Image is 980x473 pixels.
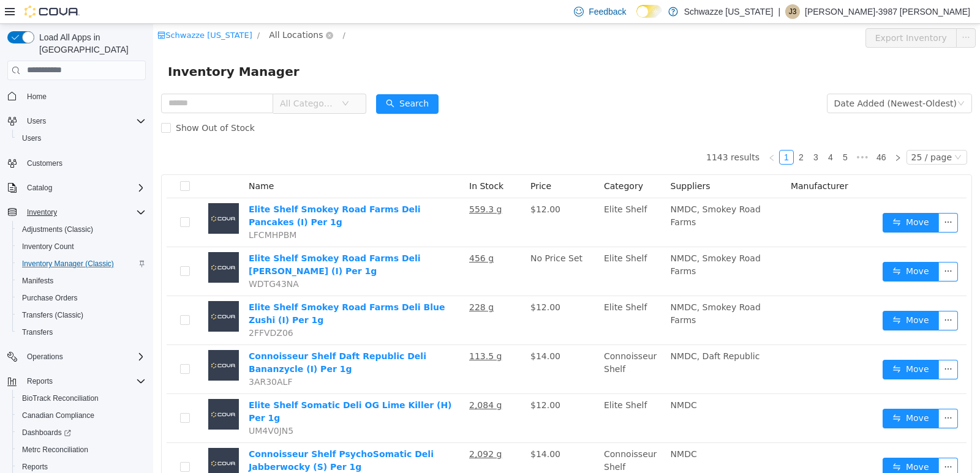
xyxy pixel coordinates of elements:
[22,428,71,438] span: Dashboards
[316,229,341,239] u: 456 g
[451,157,490,167] span: Category
[778,4,780,19] p: |
[22,242,74,251] span: Inventory Count
[446,272,513,321] td: Elite Shelf
[22,293,78,303] span: Purchase Orders
[446,223,513,272] td: Elite Shelf
[316,376,349,386] u: 2,084 g
[17,442,93,457] a: Metrc Reconciliation
[17,425,146,440] span: Dashboards
[96,304,140,314] span: 2FFVDZ06
[96,229,268,252] a: Elite Shelf Smokey Road Farms Deli [PERSON_NAME] (I) Per 1g
[22,89,146,104] span: Home
[729,434,786,453] button: icon: swapMove
[729,385,786,404] button: icon: swapMove
[2,113,151,130] button: Users
[34,31,146,56] span: Load All Apps in [GEOGRAPHIC_DATA]
[127,73,183,86] span: All Categories
[17,239,146,254] span: Inventory Count
[804,76,812,84] i: icon: down
[641,127,655,140] a: 2
[518,181,608,203] span: NMDC, Smokey Road Farms
[12,390,151,407] button: BioTrack Reconciliation
[22,114,51,128] button: Users
[96,206,143,216] span: LFCMHPBM
[589,6,626,18] span: Feedback
[2,348,151,365] button: Operations
[17,131,146,146] span: Users
[27,207,57,217] span: Inventory
[377,181,407,190] span: $12.00
[22,462,48,472] span: Reports
[803,4,823,24] button: icon: ellipsis
[729,336,786,356] button: icon: swapMove
[699,126,719,141] span: •••
[22,89,51,104] a: Home
[785,287,805,307] button: icon: ellipsis
[377,376,407,386] span: $12.00
[223,70,285,90] button: icon: searchSearch
[758,127,799,140] div: 25 / page
[55,326,86,357] img: Connoisseur Shelf Daft Republic Deli Bananzycle (I) Per 1g placeholder
[12,407,151,424] button: Canadian Compliance
[712,4,804,24] button: Export Inventory
[17,291,146,305] span: Purchase Orders
[719,126,737,141] li: 46
[55,375,86,406] img: Elite Shelf Somatic Deli OG Lime Killer (H) Per 1g placeholder
[22,276,53,286] span: Manifests
[377,327,407,337] span: $14.00
[638,157,695,167] span: Manufacturer
[17,408,146,423] span: Canadian Compliance
[55,424,86,455] img: Connoisseur Shelf PsychoSomatic Deli Jabberwocky (S) Per 1g placeholder
[22,259,114,269] span: Inventory Manager (Classic)
[446,419,513,468] td: Connoisseur Shelf
[12,289,151,307] button: Purchase Orders
[22,327,53,337] span: Transfers
[17,442,146,457] span: Metrc Reconciliation
[685,127,699,140] a: 5
[22,411,94,420] span: Canadian Compliance
[22,156,67,171] a: Customers
[12,238,151,255] button: Inventory Count
[12,221,151,238] button: Adjustments (Classic)
[96,327,273,350] a: Connoisseur Shelf Daft Republic Deli Bananzycle (I) Per 1g
[17,274,58,288] a: Manifests
[27,376,53,386] span: Reports
[96,278,292,301] a: Elite Shelf Smokey Road Farms Deli Blue Zushi (I) Per 1g
[785,4,800,19] div: Jodi-3987 Jansen
[27,352,63,362] span: Operations
[785,434,805,453] button: icon: ellipsis
[785,336,805,356] button: icon: ellipsis
[785,189,805,209] button: icon: ellipsis
[22,155,146,171] span: Customers
[611,126,626,141] li: Previous Page
[741,130,748,138] i: icon: right
[22,393,99,403] span: BioTrack Reconciliation
[27,183,52,193] span: Catalog
[377,278,407,288] span: $12.00
[17,239,79,254] a: Inventory Count
[12,441,151,458] button: Metrc Reconciliation
[17,308,146,322] span: Transfers (Classic)
[17,425,76,440] a: Dashboards
[641,126,655,141] li: 2
[27,92,47,102] span: Home
[518,229,608,252] span: NMDC, Smokey Road Farms
[626,126,641,141] li: 1
[316,181,349,190] u: 559.3 g
[316,327,349,337] u: 113.5 g
[518,157,557,167] span: Suppliers
[22,205,62,220] button: Inventory
[55,179,86,210] img: Elite Shelf Smokey Road Farms Deli Pancakes (I) Per 1g placeholder
[17,131,46,146] a: Users
[805,4,970,19] p: [PERSON_NAME]-3987 [PERSON_NAME]
[55,228,86,259] img: Elite Shelf Smokey Road Farms Deli Dulce De Uva (I) Per 1g placeholder
[189,76,196,84] i: icon: down
[2,373,151,390] button: Reports
[15,38,154,58] span: Inventory Manager
[615,130,622,138] i: icon: left
[22,310,83,320] span: Transfers (Classic)
[316,278,341,288] u: 228 g
[518,425,544,435] span: NMDC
